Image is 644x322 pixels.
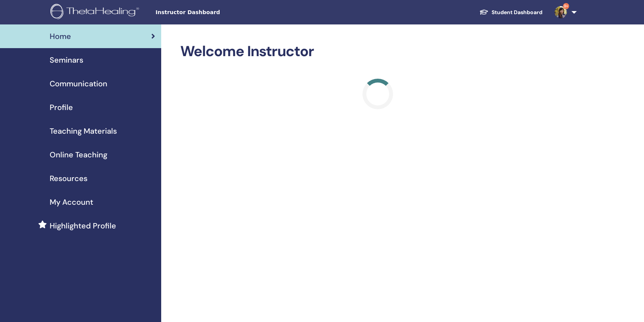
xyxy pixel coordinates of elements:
span: Profile [50,102,73,113]
span: Instructor Dashboard [155,8,270,16]
span: Seminars [50,54,83,66]
span: Online Teaching [50,149,107,160]
span: Home [50,31,71,42]
span: Teaching Materials [50,125,117,137]
span: Highlighted Profile [50,220,116,231]
span: My Account [50,196,93,208]
img: default.jpg [555,6,567,18]
img: logo.png [50,4,142,21]
img: graduation-cap-white.svg [479,9,489,15]
span: Resources [50,173,87,184]
h2: Welcome Instructor [180,43,576,60]
span: Communication [50,78,107,89]
span: 9+ [563,3,569,9]
a: Student Dashboard [473,5,549,19]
